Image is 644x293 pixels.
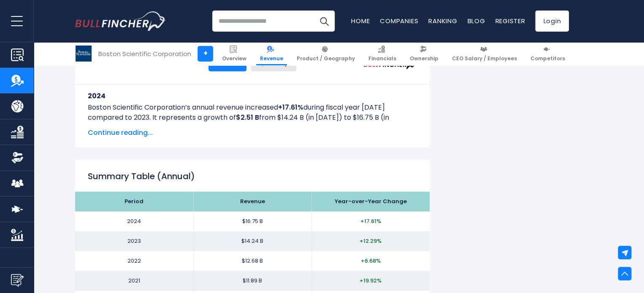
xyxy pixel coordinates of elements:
[452,55,517,62] span: CEO Salary / Employees
[293,42,359,65] a: Product / Geography
[193,211,311,231] td: $16.75 B
[368,55,396,62] span: Financials
[360,237,382,245] span: +12.29%
[311,191,430,211] th: Year-over-Year Change
[75,231,193,251] td: 2023
[428,16,457,25] a: Ranking
[98,49,191,59] div: Boston Scientific Corporation
[361,256,381,264] span: +6.68%
[88,90,417,101] h3: 2024
[360,217,381,225] span: +17.61%
[75,11,166,31] a: Go to homepage
[88,127,417,137] span: Continue reading...
[406,42,442,65] a: Ownership
[198,46,213,62] a: +
[365,42,400,65] a: Financials
[75,191,193,211] th: Period
[193,251,311,271] td: $12.68 B
[360,276,382,284] span: +19.92%
[11,151,24,164] img: Ownership
[193,191,311,211] th: Revenue
[75,211,193,231] td: 2024
[75,271,193,290] td: 2021
[278,102,303,112] b: +17.61%
[351,16,370,25] a: Home
[535,11,569,32] a: Login
[236,112,259,122] b: $2.51 B
[495,16,525,25] a: Register
[380,16,418,25] a: Companies
[222,55,246,62] span: Overview
[88,169,417,182] h2: Summary Table (Annual)
[527,42,569,65] a: Competitors
[193,271,311,290] td: $11.89 B
[467,16,485,25] a: Blog
[297,55,355,62] span: Product / Geography
[260,55,283,62] span: Revenue
[88,102,417,132] p: Boston Scientific Corporation’s annual revenue increased during fiscal year [DATE] compared to 20...
[530,55,565,62] span: Competitors
[410,55,438,62] span: Ownership
[193,231,311,251] td: $14.24 B
[75,11,166,31] img: Bullfincher logo
[256,42,287,65] a: Revenue
[75,251,193,271] td: 2022
[76,46,92,62] img: BSX logo
[314,11,335,32] button: Search
[448,42,521,65] a: CEO Salary / Employees
[218,42,250,65] a: Overview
